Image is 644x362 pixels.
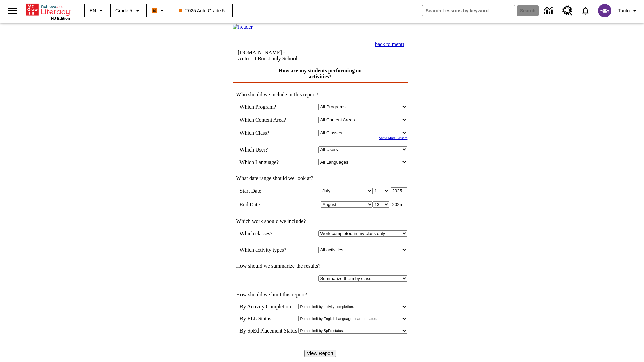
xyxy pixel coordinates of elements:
[239,159,296,165] td: Which Language?
[233,92,407,98] td: Who should we include in this report?
[239,201,296,208] td: End Date
[239,328,297,334] td: By SpEd Placement Status
[233,24,253,30] img: header
[239,316,297,322] td: By ELL Status
[239,130,296,136] td: Which Class?
[239,146,296,153] td: Which User?
[3,1,22,21] button: Open side menu
[279,68,362,79] a: How are my students performing on activities?
[238,56,297,61] nobr: Auto Lit Boost only School
[115,7,132,14] span: Grade 5
[239,230,296,237] td: Which classes?
[239,117,286,123] nobr: Which Content Area?
[379,136,408,140] a: Show More Classes
[179,7,225,14] span: 2025 Auto Grade 5
[577,2,594,19] a: Notifications
[239,304,297,310] td: By Activity Completion
[113,5,144,17] button: Grade: Grade 5, Select a grade
[87,5,108,17] button: Language: EN, Select a language
[304,350,336,357] input: View Report
[26,2,70,20] div: Home
[233,263,407,269] td: How should we summarize the results?
[233,218,407,224] td: Which work should we include?
[239,247,296,253] td: Which activity types?
[594,2,615,19] button: Select a new avatar
[422,5,515,16] input: search field
[90,7,96,14] span: EN
[239,104,296,110] td: Which Program?
[238,50,340,62] td: [DOMAIN_NAME] -
[149,5,169,17] button: Boost Class color is orange. Change class color
[233,175,407,181] td: What date range should we look at?
[233,292,407,298] td: How should we limit this report?
[51,16,70,20] span: NJ Edition
[618,7,630,14] span: Tauto
[558,2,577,20] a: Resource Center, Will open in new tab
[540,2,558,20] a: Data Center
[598,4,611,17] img: avatar image
[375,41,404,47] a: back to menu
[615,5,641,17] button: Profile/Settings
[239,187,296,194] td: Start Date
[153,6,156,15] span: B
